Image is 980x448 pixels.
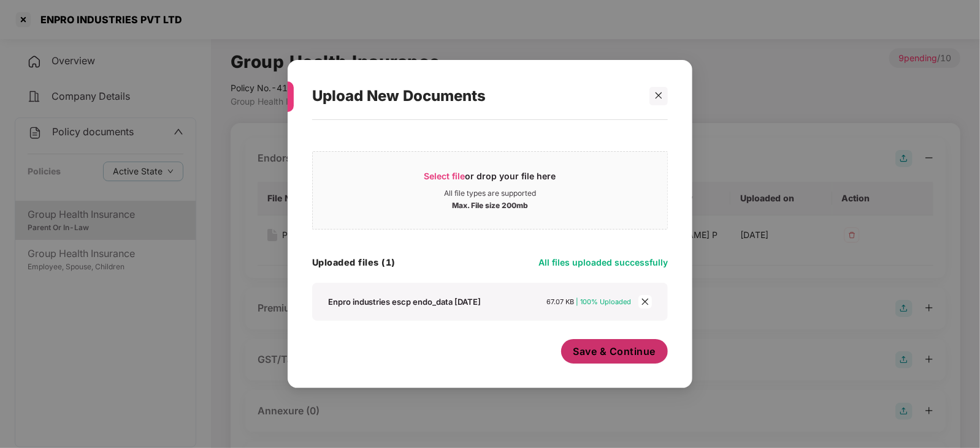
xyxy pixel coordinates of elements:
span: 67.07 KB [547,297,575,306]
span: close [638,295,652,308]
h4: Uploaded files (1) [312,256,396,269]
span: Select file [424,171,465,181]
span: All files uploaded successfully [538,257,668,267]
div: Upload New Documents [312,72,638,120]
div: Enpro industries escp endo_data [DATE] [328,296,481,307]
span: | 100% Uploaded [576,297,632,306]
div: All file types are supported [444,189,536,198]
div: or drop your file here [424,170,556,189]
button: Save & Continue [561,339,668,364]
div: Max. File size 200mb [452,198,528,211]
span: Save & Continue [573,345,656,358]
span: Select fileor drop your file hereAll file types are supportedMax. File size 200mb [313,161,667,220]
span: close [654,91,663,100]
